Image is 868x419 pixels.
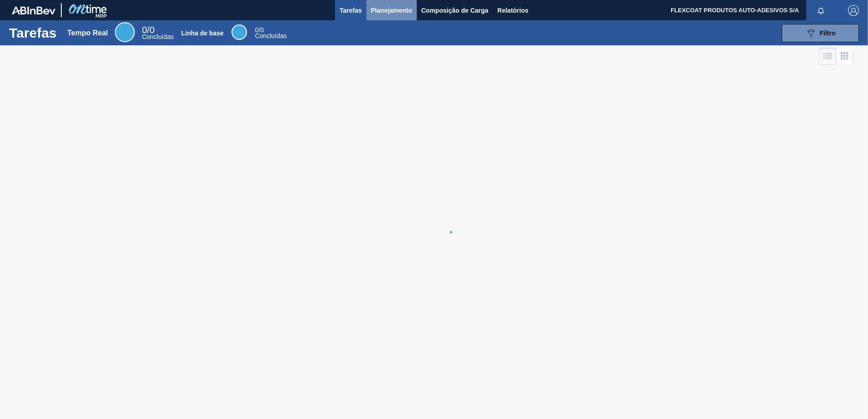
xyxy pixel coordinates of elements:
button: Notificações [806,4,835,17]
span: Composição de Carga [421,5,488,16]
span: Concluídas [142,33,174,40]
span: 0 [142,25,147,35]
span: 0 [255,26,259,34]
h1: Tarefas [9,28,57,38]
button: Filtro [782,24,859,42]
span: / 0 [142,25,155,35]
span: Concluídas [255,32,287,39]
span: / 0 [255,26,264,34]
div: Base Line [255,27,287,39]
div: Base Line [232,24,247,40]
div: Linha de base [181,29,223,37]
img: TNhmsLtSVTkK8tSr43FrP2fwEKptu5GPRR3wAAAABJRU5ErkJggg== [12,6,55,15]
span: Relatórios [498,5,528,16]
img: Logout [848,5,859,16]
span: Filtro [820,29,836,37]
span: Tarefas [340,5,362,16]
div: Tempo Real [67,29,108,37]
span: Planejamento [371,5,412,16]
div: Real Time [142,26,174,40]
div: Real Time [115,22,135,42]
